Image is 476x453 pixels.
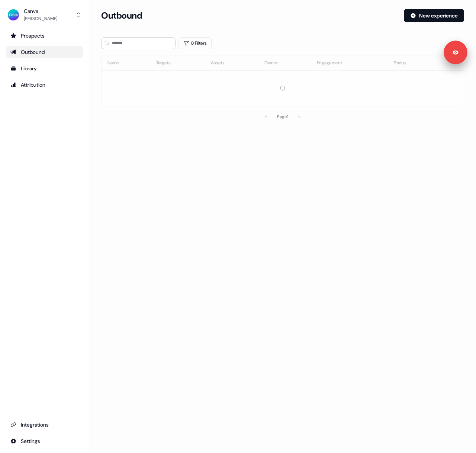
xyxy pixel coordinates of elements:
a: Go to attribution [6,79,83,91]
div: Integrations [10,421,78,428]
button: New experience [404,9,464,22]
div: Canva [24,7,57,15]
h3: Outbound [101,10,142,21]
div: [PERSON_NAME] [24,15,57,22]
a: Go to templates [6,62,83,74]
div: Prospects [10,32,78,39]
div: Outbound [10,48,78,56]
a: Go to prospects [6,30,83,42]
a: Go to integrations [6,435,83,447]
div: Settings [10,437,78,445]
button: Canva[PERSON_NAME] [6,6,83,24]
a: Go to outbound experience [6,46,83,58]
button: 0 Filters [178,37,212,49]
a: Go to integrations [6,419,83,431]
div: Library [10,65,78,72]
div: Attribution [10,81,78,89]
